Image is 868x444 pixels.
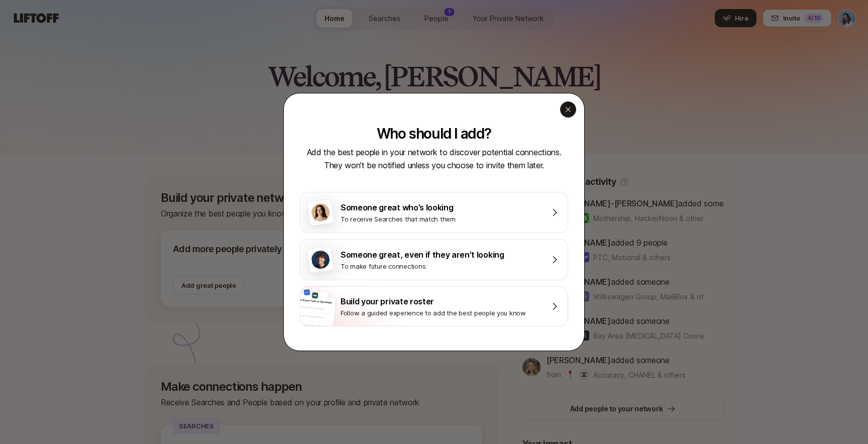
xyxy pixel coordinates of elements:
[300,322,332,329] p: Someone incredible
[304,289,310,296] img: 10bc8f85_e88a_4a1f_a1de_043f716115bf.jpg
[377,126,491,142] p: Who should I add?
[310,250,331,270] img: man-with-curly-hair.png
[312,292,318,299] img: a7f3ff2a_023e_489f_a308_2be2b073588e.jpg
[341,214,541,224] p: To receive Searches that match them
[310,202,331,223] img: woman-on-brown-bg.png
[341,295,541,308] p: Build your private roster
[341,308,541,318] p: Follow a guided experience to add the best people you know
[300,314,333,320] p: Someone incredible
[297,298,332,304] span: Your Dream Team at Wonderbly
[301,305,334,311] p: Someone incredible
[341,201,541,214] p: Someone great who’s looking
[300,146,568,172] p: Add the best people in your network to discover potential connections. They won’t be notified unl...
[341,261,541,271] p: To make future connections
[341,248,541,261] p: Someone great, even if they aren’t looking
